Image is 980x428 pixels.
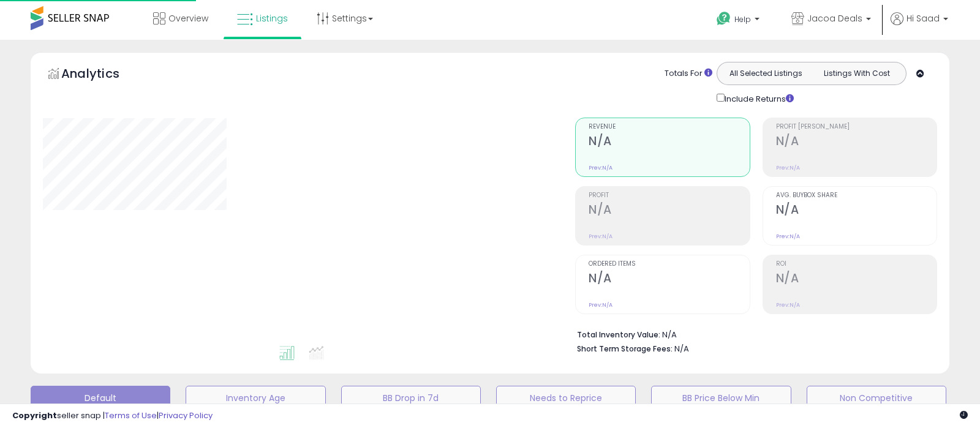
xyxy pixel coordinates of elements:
button: Inventory Age [186,386,325,410]
button: All Selected Listings [720,66,812,81]
a: Hi Saad [891,12,948,40]
small: Prev: N/A [776,301,800,309]
a: Help [707,2,772,40]
h2: N/A [589,271,749,288]
a: Terms of Use [105,410,157,421]
h2: N/A [589,134,749,151]
span: Listings [256,12,288,24]
button: Listings With Cost [811,66,902,81]
h2: N/A [776,271,937,288]
a: Privacy Policy [159,410,213,421]
span: Hi Saad [907,12,940,24]
h2: N/A [776,203,937,219]
span: Profit [PERSON_NAME] [776,124,937,130]
button: BB Price Below Min [651,386,791,410]
b: Short Term Storage Fees: [577,344,673,354]
button: Needs to Reprice [496,386,636,410]
span: Help [734,14,751,24]
span: Jacoa Deals [807,12,862,24]
small: Prev: N/A [589,233,612,240]
small: Prev: N/A [776,233,800,240]
div: Totals For [665,68,712,80]
span: Overview [168,12,208,24]
span: Profit [589,192,749,199]
button: BB Drop in 7d [341,386,481,410]
h2: N/A [589,203,749,219]
span: Ordered Items [589,261,749,268]
div: Include Returns [707,91,809,105]
li: N/A [577,326,928,341]
small: Prev: N/A [589,164,612,171]
span: Revenue [589,124,749,130]
div: seller snap | | [12,410,213,422]
span: Avg. Buybox Share [776,192,937,199]
small: Prev: N/A [776,164,800,171]
button: Default [31,386,170,410]
b: Total Inventory Value: [577,329,660,340]
span: ROI [776,261,937,268]
small: Prev: N/A [589,301,612,309]
i: Get Help [716,11,731,26]
span: N/A [674,343,689,355]
button: Non Competitive [807,386,946,410]
h5: Analytics [61,65,143,85]
strong: Copyright [12,410,57,421]
h2: N/A [776,134,937,151]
